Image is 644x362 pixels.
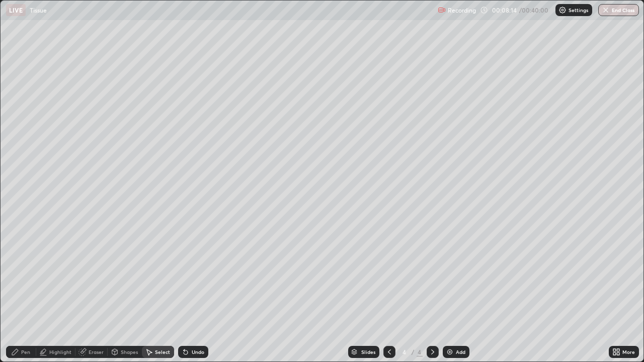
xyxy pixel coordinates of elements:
img: recording.375f2c34.svg [438,6,446,14]
img: end-class-cross [602,6,610,14]
div: Select [155,349,170,354]
p: Recording [448,7,476,14]
div: Add [456,349,465,354]
p: Settings [569,8,588,13]
img: add-slide-button [446,348,454,356]
div: Undo [192,349,204,354]
div: 4 [417,347,423,356]
div: 4 [399,349,410,355]
div: Eraser [89,349,104,354]
div: More [622,349,635,354]
div: Pen [21,349,30,354]
div: / [412,349,415,355]
p: Tissue [30,6,47,14]
button: End Class [598,4,639,16]
div: Slides [361,349,375,354]
img: class-settings-icons [558,6,567,14]
div: Shapes [121,349,138,354]
p: LIVE [9,6,23,14]
div: Highlight [49,349,71,354]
